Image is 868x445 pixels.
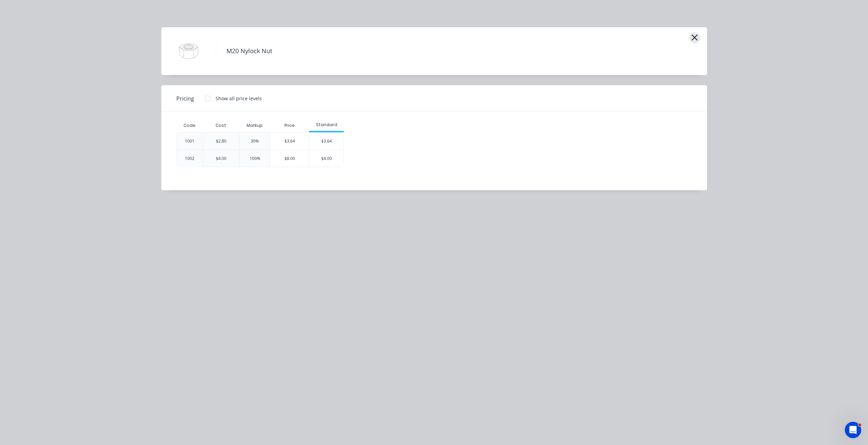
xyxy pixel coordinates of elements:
[250,155,260,162] div: 100%
[270,133,309,150] div: $3.64
[185,138,194,144] div: 1001
[172,34,206,68] img: M20 Nylock Nut
[845,422,861,438] iframe: Intercom live chat
[270,150,309,167] div: $8.00
[309,133,343,150] div: $3.64
[216,95,262,102] div: Show all price levels
[239,119,270,132] div: Markup
[309,150,343,167] div: $4.00
[251,138,259,144] div: 30%
[216,138,226,144] div: $2.80
[216,45,282,58] h4: M20 Nylock Nut
[178,117,201,134] div: Code
[176,94,194,103] span: Pricing
[185,155,194,162] div: 1002
[270,119,309,132] div: Price
[309,122,344,128] div: Standard
[203,119,240,132] div: Cost
[216,155,226,162] div: $4.00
